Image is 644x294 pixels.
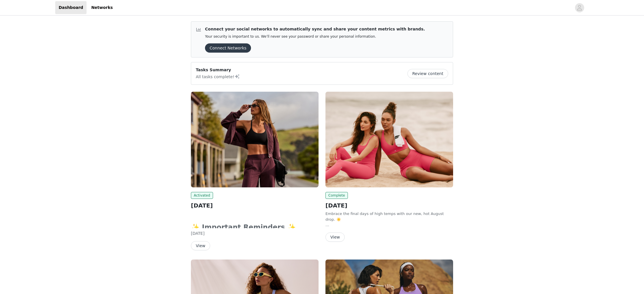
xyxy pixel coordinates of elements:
[325,92,453,187] img: Fabletics
[191,241,210,250] button: View
[191,223,300,231] strong: ✨ Important Reminders ✨
[325,192,348,199] span: Complete
[577,3,582,12] div: avatar
[196,73,240,80] p: All tasks complete!
[191,231,204,236] span: [DATE]
[191,192,213,199] span: Activated
[196,67,240,73] p: Tasks Summary
[191,244,210,248] a: View
[325,201,453,210] h2: [DATE]
[205,43,251,53] button: Connect Networks
[325,235,345,239] a: View
[205,26,425,32] p: Connect your social networks to automatically sync and share your content metrics with brands.
[88,1,116,14] a: Networks
[205,34,425,39] p: Your security is important to us. We’ll never see your password or share your personal information.
[407,69,448,78] button: Review content
[191,92,319,187] img: Fabletics
[55,1,87,14] a: Dashboard
[325,211,453,222] p: Embrace the final days of high temps with our new, hot August drop. ☀️
[325,232,345,242] button: View
[191,201,319,210] h2: [DATE]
